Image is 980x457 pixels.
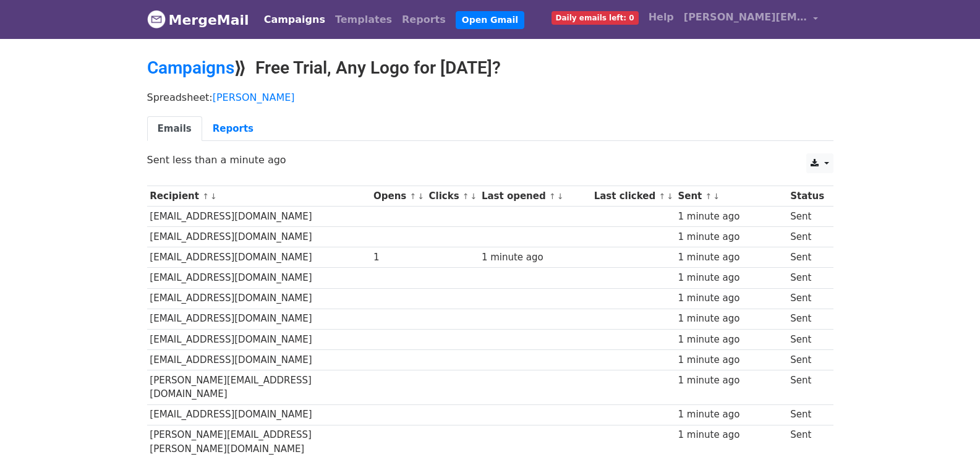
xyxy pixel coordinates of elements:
a: ↓ [557,192,564,201]
td: Sent [787,309,827,329]
div: 1 minute ago [678,210,784,224]
td: [EMAIL_ADDRESS][DOMAIN_NAME] [147,207,371,227]
div: 1 minute ago [482,250,588,265]
td: [EMAIL_ADDRESS][DOMAIN_NAME] [147,329,371,349]
a: ↓ [417,192,424,201]
a: MergeMail [147,7,249,33]
a: [PERSON_NAME][EMAIL_ADDRESS][DOMAIN_NAME] [679,5,824,34]
a: ↑ [462,192,469,201]
th: Recipient [147,186,371,207]
a: Help [644,5,679,30]
div: 1 minute ago [678,353,784,367]
a: ↓ [713,192,720,201]
span: Daily emails left: 0 [552,11,639,25]
div: 1 minute ago [678,408,784,422]
td: Sent [787,207,827,227]
th: Clicks [426,186,479,207]
td: [EMAIL_ADDRESS][DOMAIN_NAME] [147,268,371,288]
img: MergeMail logo [147,10,166,28]
a: Reports [202,116,264,142]
a: ↑ [202,192,209,201]
th: Last clicked [591,186,675,207]
div: 1 [373,250,423,265]
td: [PERSON_NAME][EMAIL_ADDRESS][DOMAIN_NAME] [147,370,371,404]
a: Emails [147,116,202,142]
td: Sent [787,329,827,349]
th: Status [787,186,827,207]
td: Sent [787,370,827,404]
a: Campaigns [147,58,234,78]
td: Sent [787,349,827,370]
td: Sent [787,288,827,309]
td: Sent [787,268,827,288]
td: [EMAIL_ADDRESS][DOMAIN_NAME] [147,227,371,247]
td: [EMAIL_ADDRESS][DOMAIN_NAME] [147,404,371,425]
div: 1 minute ago [678,428,784,442]
a: ↑ [549,192,556,201]
a: ↑ [409,192,416,201]
td: [EMAIL_ADDRESS][DOMAIN_NAME] [147,349,371,370]
div: 1 minute ago [678,271,784,285]
th: Last opened [479,186,591,207]
td: Sent [787,227,827,247]
a: Daily emails left: 0 [547,5,644,30]
div: 1 minute ago [678,374,784,388]
div: 1 minute ago [678,333,784,347]
div: 1 minute ago [678,312,784,326]
a: Reports [397,7,451,32]
span: [PERSON_NAME][EMAIL_ADDRESS][DOMAIN_NAME] [684,10,807,25]
td: Sent [787,247,827,268]
p: Sent less than a minute ago [147,153,833,166]
div: 1 minute ago [678,230,784,244]
div: 1 minute ago [678,291,784,305]
a: [PERSON_NAME] [213,92,295,103]
p: Spreadsheet: [147,91,833,104]
th: Sent [675,186,788,207]
a: ↓ [667,192,673,201]
a: Open Gmail [456,11,524,29]
a: ↓ [210,192,217,201]
a: Campaigns [259,7,330,32]
td: [EMAIL_ADDRESS][DOMAIN_NAME] [147,247,371,268]
div: 1 minute ago [678,250,784,265]
a: ↑ [705,192,712,201]
a: Templates [330,7,397,32]
th: Opens [370,186,426,207]
a: ↑ [658,192,665,201]
td: Sent [787,404,827,425]
td: [EMAIL_ADDRESS][DOMAIN_NAME] [147,309,371,329]
td: [EMAIL_ADDRESS][DOMAIN_NAME] [147,288,371,309]
a: ↓ [471,192,477,201]
h2: ⟫ Free Trial, Any Logo for [DATE]? [147,58,833,79]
